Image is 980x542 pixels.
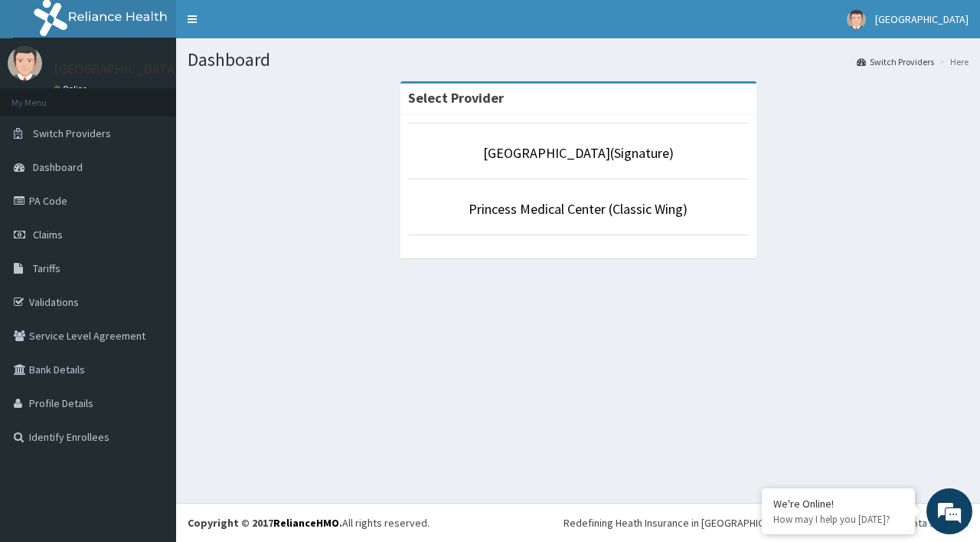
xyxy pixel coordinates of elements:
div: We're Online! [773,497,903,511]
span: Claims [33,228,63,241]
img: User Image [847,10,866,29]
strong: Copyright © 2017 . [188,516,342,530]
h1: Dashboard [188,50,969,70]
strong: Select Provider [408,89,504,107]
a: RelianceHMO [273,516,339,530]
span: Dashboard [33,160,83,174]
div: Redefining Heath Insurance in [GEOGRAPHIC_DATA] using Telemedicine and Data Science! [563,515,969,531]
img: User Image [8,46,42,80]
footer: All rights reserved. [176,503,980,542]
span: Tariffs [33,261,60,275]
a: Princess Medical Center (Classic Wing) [469,200,688,218]
p: [GEOGRAPHIC_DATA] [54,62,180,76]
p: How may I help you today? [773,513,903,526]
span: Switch Providers [33,126,111,140]
a: [GEOGRAPHIC_DATA](Signature) [483,144,674,162]
span: [GEOGRAPHIC_DATA] [875,12,969,26]
li: Here [936,55,969,68]
a: Online [54,84,90,94]
a: Switch Providers [857,55,934,68]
